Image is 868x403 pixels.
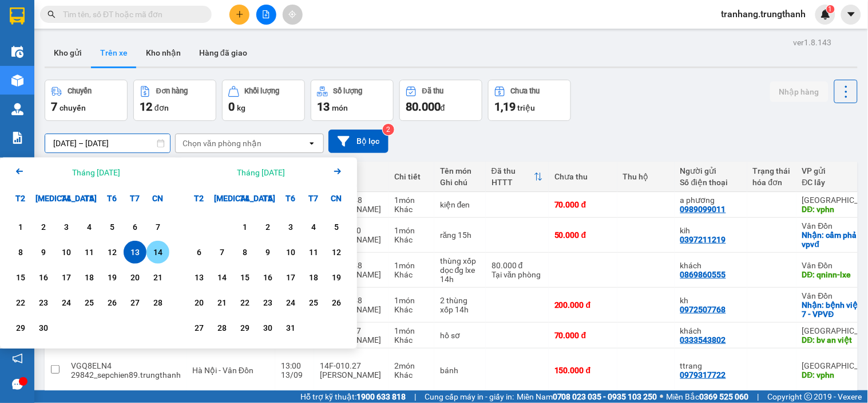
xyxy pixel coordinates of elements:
div: 200.000 đ [554,300,612,310]
div: 9 [260,245,276,259]
div: Choose Thứ Năm, tháng 10 2 2025. It's available. [256,216,279,238]
div: Đã thu [422,87,443,95]
div: Khác [394,235,429,244]
div: Tại văn phòng [492,270,543,279]
div: 12 [104,245,120,259]
div: 27 [191,321,207,335]
div: Choose Thứ Sáu, tháng 10 10 2025. It's available. [279,241,302,264]
sup: 2 [383,124,394,135]
button: Kho gửi [45,39,91,66]
span: triệu [517,103,535,112]
span: 1 [829,5,833,13]
div: Choose Thứ Ba, tháng 10 28 2025. It's available. [211,316,233,339]
div: 24 [283,296,299,310]
div: T4 [233,187,256,210]
button: Bộ lọc [328,130,389,153]
div: 31 [283,321,299,335]
div: 0979317722 [680,370,726,379]
div: 16 [260,271,276,284]
span: | [758,390,759,403]
span: món [332,103,348,112]
div: T7 [302,187,325,210]
div: Choose Thứ Ba, tháng 09 30 2025. It's available. [32,316,55,339]
div: Khác [394,370,429,379]
button: Next month. [331,165,344,180]
div: Choose Thứ Hai, tháng 10 13 2025. It's available. [188,266,211,289]
div: 26 [104,296,120,310]
div: 2 [35,220,51,234]
div: 2 [260,220,276,234]
div: Choose Thứ Tư, tháng 10 22 2025. It's available. [233,291,256,314]
span: đ [441,103,445,112]
span: 80.000 [406,100,441,114]
span: 1,19 [494,100,516,114]
div: Choose Thứ Năm, tháng 10 23 2025. It's available. [256,291,279,314]
span: chuyến [60,103,86,112]
div: 1 món [394,226,429,235]
div: 23 [260,296,276,310]
div: 20 [191,296,207,310]
div: [MEDICAL_DATA] [32,187,55,210]
div: 8 [237,245,253,259]
div: Chưa thu [554,172,612,181]
div: 29 [13,321,29,335]
div: Choose Thứ Ba, tháng 09 16 2025. It's available. [32,266,55,289]
div: bánh [440,366,480,375]
span: kg [237,103,245,112]
svg: Arrow Left [13,165,26,178]
div: 20 [127,271,143,284]
div: 5 [104,220,120,234]
div: 7 [150,220,166,234]
div: 3 [58,220,74,234]
button: Số lượng13món [311,80,394,121]
span: notification [12,353,23,364]
div: Choose Thứ Hai, tháng 10 27 2025. It's available. [188,316,211,339]
span: Miền Bắc [667,390,749,403]
div: 14F-010.27 [320,361,383,370]
span: copyright [804,393,812,401]
div: Choose Thứ Hai, tháng 09 8 2025. It's available. [9,241,32,264]
div: T7 [124,187,146,210]
div: 2 món [394,361,429,370]
div: Choose Chủ Nhật, tháng 09 7 2025. It's available. [146,216,169,238]
div: Choose Thứ Bảy, tháng 09 27 2025. It's available. [124,291,146,314]
div: Choose Thứ Sáu, tháng 10 3 2025. It's available. [279,216,302,238]
div: Chưa thu [511,87,540,95]
button: plus [229,5,249,25]
div: Choose Thứ Tư, tháng 10 15 2025. It's available. [233,266,256,289]
button: file-add [256,5,276,25]
img: warehouse-icon [11,46,23,58]
div: hóa đơn [753,178,791,187]
div: 18 [81,271,97,284]
div: 5 [328,220,344,234]
div: 12 [328,245,344,259]
div: 70.000 đ [554,200,612,209]
div: 50.000 đ [554,230,612,240]
div: T2 [188,187,211,210]
div: Khác [394,335,429,345]
div: T6 [101,187,124,210]
div: 8 [13,245,29,259]
div: Tên món [440,166,480,175]
button: Khối lượng0kg [222,80,305,121]
div: 7 [214,245,230,259]
div: Khối lượng [245,87,280,95]
div: Choose Thứ Tư, tháng 09 24 2025. It's available. [55,291,78,314]
div: 21 [150,271,166,284]
div: Choose Thứ Hai, tháng 10 6 2025. It's available. [188,241,211,264]
div: Khác [394,270,429,279]
div: Choose Thứ Năm, tháng 10 30 2025. It's available. [256,316,279,339]
div: 17 [58,271,74,284]
div: Choose Thứ Hai, tháng 10 20 2025. It's available. [188,291,211,314]
div: Chuyến [68,87,92,95]
div: Choose Thứ Năm, tháng 09 11 2025. It's available. [78,241,101,264]
span: Hà Nội - Vân Đồn [192,366,253,375]
button: caret-down [841,5,861,25]
span: 13 [317,100,330,114]
div: 21 [214,296,230,310]
div: Tháng [DATE] [72,167,120,178]
div: Số lượng [334,87,363,95]
span: 0 [228,100,235,114]
div: Số điện thoại [680,178,742,187]
div: VGQ8ELN4 [71,361,181,370]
